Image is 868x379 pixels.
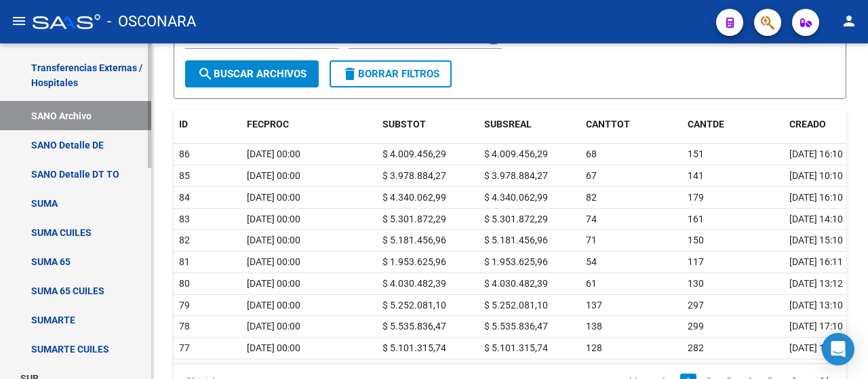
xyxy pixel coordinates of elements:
[479,110,580,139] datatable-header-cell: SUBSREAL
[382,300,446,311] span: $ 5.252.081,10
[179,278,190,289] span: 80
[11,13,27,29] mat-icon: menu
[688,148,704,159] span: 151
[342,68,439,80] span: Borrar Filtros
[586,192,597,203] span: 82
[688,192,704,203] span: 179
[484,235,548,245] span: $ 5.181.456,96
[789,148,843,159] span: [DATE] 16:10
[179,300,190,311] span: 79
[789,119,826,129] span: CREADO
[789,321,843,332] span: [DATE] 17:10
[789,192,843,203] span: [DATE] 16:10
[586,235,597,245] span: 71
[841,13,857,29] mat-icon: person
[174,110,241,139] datatable-header-cell: ID
[382,256,446,267] span: $ 1.953.625,96
[484,278,548,289] span: $ 4.030.482,39
[822,333,854,365] div: Open Intercom Messenger
[586,256,597,267] span: 54
[179,192,190,203] span: 84
[484,148,548,159] span: $ 4.009.456,29
[382,192,446,203] span: $ 4.340.062,99
[484,119,532,129] span: SUBSREAL
[247,321,300,332] span: [DATE] 00:00
[688,342,704,353] span: 282
[382,170,446,181] span: $ 3.978.884,27
[586,214,597,224] span: 74
[185,60,319,87] button: Buscar Archivos
[688,321,704,332] span: 299
[484,342,548,353] span: $ 5.101.315,74
[586,170,597,181] span: 67
[688,214,704,224] span: 161
[789,278,843,289] span: [DATE] 13:12
[179,235,190,245] span: 82
[484,214,548,224] span: $ 5.301.872,29
[484,300,548,311] span: $ 5.252.081,10
[580,110,682,139] datatable-header-cell: CANTTOT
[382,148,446,159] span: $ 4.009.456,29
[789,342,843,353] span: [DATE] 11:10
[382,342,446,353] span: $ 5.101.315,74
[247,235,300,245] span: [DATE] 00:00
[197,66,214,82] mat-icon: search
[382,278,446,289] span: $ 4.030.482,39
[789,235,843,245] span: [DATE] 15:10
[586,278,597,289] span: 61
[377,110,479,139] datatable-header-cell: SUBSTOT
[179,342,190,353] span: 77
[247,148,300,159] span: [DATE] 00:00
[486,33,500,47] button: Open calendar
[247,300,300,311] span: [DATE] 00:00
[247,342,300,353] span: [DATE] 00:00
[484,321,548,332] span: $ 5.535.836,47
[789,256,843,267] span: [DATE] 16:11
[688,256,704,267] span: 117
[688,170,704,181] span: 141
[586,148,597,159] span: 68
[382,235,446,245] span: $ 5.181.456,96
[789,300,843,311] span: [DATE] 13:10
[179,214,190,224] span: 83
[688,119,724,129] span: CANTDE
[179,256,190,267] span: 81
[197,68,307,80] span: Buscar Archivos
[688,235,704,245] span: 150
[789,214,843,224] span: [DATE] 14:10
[342,66,358,82] mat-icon: delete
[247,119,289,129] span: FECPROC
[247,170,300,181] span: [DATE] 00:00
[586,300,602,311] span: 137
[179,321,190,332] span: 78
[484,256,548,267] span: $ 1.953.625,96
[107,7,196,37] span: - OSCONARA
[789,170,843,181] span: [DATE] 10:10
[688,300,704,311] span: 297
[382,321,446,332] span: $ 5.535.836,47
[484,170,548,181] span: $ 3.978.884,27
[586,342,602,353] span: 128
[382,119,426,129] span: SUBSTOT
[179,119,188,129] span: ID
[247,214,300,224] span: [DATE] 00:00
[179,170,190,181] span: 85
[484,192,548,203] span: $ 4.340.062,99
[179,148,190,159] span: 86
[586,119,630,129] span: CANTTOT
[247,256,300,267] span: [DATE] 00:00
[688,278,704,289] span: 130
[382,214,446,224] span: $ 5.301.872,29
[330,60,452,87] button: Borrar Filtros
[682,110,784,139] datatable-header-cell: CANTDE
[241,110,377,139] datatable-header-cell: FECPROC
[247,278,300,289] span: [DATE] 00:00
[586,321,602,332] span: 138
[247,192,300,203] span: [DATE] 00:00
